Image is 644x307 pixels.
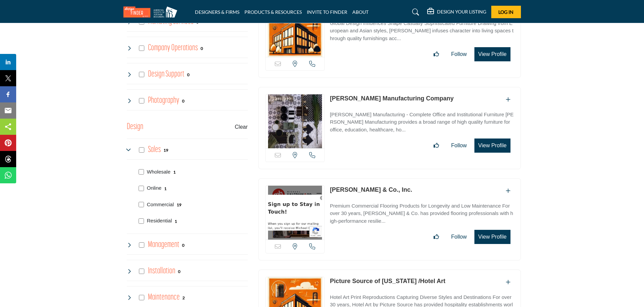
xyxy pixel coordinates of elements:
div: 0 Results For Design Support [187,71,189,78]
input: Select Company Operations checkbox [139,45,144,51]
a: [PERSON_NAME] Manufacturing Company [330,95,453,102]
div: 1 Results For Online [164,185,167,191]
p: [PERSON_NAME] Manufacturing - Complete Office and Institutional Furniture [PERSON_NAME] Manufactu... [330,111,514,134]
input: Select Online checkbox [139,186,144,191]
div: 1 Results For Residential [175,218,177,224]
h4: Design Support: Design Support [148,68,184,80]
a: Add To List [506,97,510,102]
a: Add To List [506,279,510,285]
a: [PERSON_NAME] & Co., Inc. [330,186,412,193]
div: 0 Results For Photography [182,98,184,104]
p: Online: Ecommerce sales of products directly to consumers. [147,184,162,192]
button: View Profile [474,230,510,244]
div: 19 Results For Sales [164,147,168,153]
button: Like listing [429,139,443,152]
p: Michael Halebian & Co., Inc. [330,185,412,194]
b: 2 [182,296,185,300]
p: Commercial: Design services for offices, hospitality, healthcare and retail. [147,201,174,209]
h4: Photography: Photography [148,95,179,106]
img: Largo International Inc [266,3,325,57]
button: Follow [447,230,471,244]
p: Picture Source of California /Hotel Art [330,277,445,286]
b: 0 [182,243,184,248]
b: 19 [164,148,168,153]
b: 1 [164,186,167,191]
input: Select Commercial checkbox [139,202,144,207]
img: Michael Halebian & Co., Inc. [266,186,325,240]
p: Premium Commercial Flooring Products for Longevity and Low Maintenance For over 30 years, [PERSON... [330,202,514,225]
button: View Profile [474,139,510,153]
button: Like listing [429,48,443,61]
input: Select Photography checkbox [139,98,144,103]
div: 0 Results For Company Operations [201,45,203,51]
b: 0 [178,269,180,274]
h4: Installation: Professionally installing flooring, lighting, wall treatments, appliances and furni... [148,265,175,277]
a: INVITE TO FINDER [307,9,347,15]
b: 1 [175,219,177,224]
button: View Profile [474,47,510,61]
b: 0 [201,46,203,51]
button: Like listing [429,230,443,244]
b: 1 [173,170,176,175]
button: Follow [447,139,471,152]
p: Wholesale: Bulk supplying of materials and furnishings to designers and retailers. [147,168,171,176]
p: Barricks Manufacturing Company [330,94,453,103]
buton: Clear [235,123,247,131]
input: Select Wholesale checkbox [139,169,144,175]
img: Barricks Manufacturing Company [266,94,325,148]
h4: Maintenance: Regular cleaning, inspections, repairs and restorations to maintain spaces and items. [148,291,180,303]
div: 1 Results For Wholesale [173,169,176,175]
h4: Management: Scheduling, budgeting, ordering, inventory and quality control to execute projects sm... [148,239,179,251]
p: Global Design Influences Shape Casually Sophisticated Furniture Drawing from European and Asian s... [330,20,514,42]
button: Follow [447,48,471,61]
span: Log In [498,9,514,15]
a: [PERSON_NAME] Manufacturing - Complete Office and Institutional Furniture [PERSON_NAME] Manufactu... [330,107,514,134]
input: Select Maintenance checkbox [139,295,144,300]
a: Add To List [506,188,510,194]
div: 0 Results For Management [182,242,184,248]
input: Select Management checkbox [139,242,144,248]
a: Search [406,7,423,18]
h4: Sales: Residential, commercial, wholesale and online selling avenues tailored to client needs. [148,144,161,156]
input: Select Residential checkbox [139,218,144,224]
input: Select Sales checkbox [139,147,144,153]
p: Residential: Design services for homeowners and private properties. [147,217,172,225]
b: 0 [182,99,184,103]
div: 0 Results For Installation [178,268,180,274]
h5: DESIGN YOUR LISTING [437,9,486,15]
a: Premium Commercial Flooring Products for Longevity and Low Maintenance For over 30 years, [PERSON... [330,198,514,225]
button: Design [127,121,143,133]
a: Picture Source of [US_STATE] /Hotel Art [330,278,445,284]
b: 0 [187,72,189,77]
a: PRODUCTS & RESOURCES [244,9,302,15]
img: Site Logo [123,6,181,18]
h4: Company Operations: Company Operations [148,42,198,54]
a: DESIGNERS & FIRMS [195,9,239,15]
div: 2 Results For Maintenance [182,295,185,301]
b: 19 [177,203,181,207]
div: DESIGN YOUR LISTING [427,8,486,16]
button: Log In [491,6,521,18]
input: Select Design Support checkbox [139,72,144,77]
a: ABOUT [352,9,369,15]
input: Select Installation checkbox [139,269,144,274]
div: 19 Results For Commercial [177,202,181,208]
a: Global Design Influences Shape Casually Sophisticated Furniture Drawing from European and Asian s... [330,16,514,42]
